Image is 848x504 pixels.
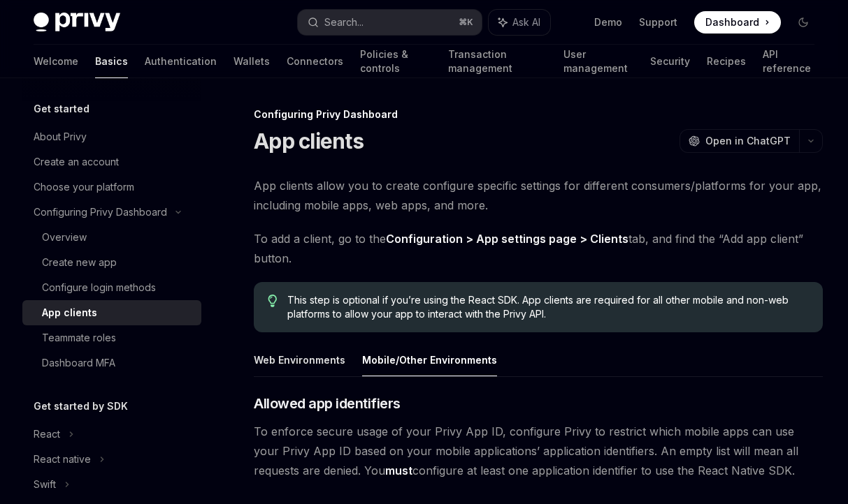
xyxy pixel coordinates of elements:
[448,45,547,78] a: Transaction management
[22,225,201,250] a: Overview
[42,355,115,371] div: Dashboard MFA
[95,45,128,78] a: Basics
[42,304,97,321] div: App clients
[42,329,116,346] div: Teammate roles
[563,45,633,78] a: User management
[386,232,628,246] a: Configuration > App settings page > Clients
[254,128,364,154] h1: App clients
[680,129,799,153] button: Open in ChatGPT
[705,15,759,29] span: Dashboard
[22,275,201,300] a: Configure login methods
[254,343,345,376] button: Web Environments
[34,204,167,221] div: Configuring Privy Dashboard
[34,179,134,195] div: Choose your platform
[42,254,117,271] div: Create new app
[360,45,431,78] a: Policies & controls
[763,45,814,78] a: API reference
[324,14,364,31] div: Search...
[22,300,201,325] a: App clients
[22,250,201,275] a: Create new app
[233,45,270,78] a: Wallets
[34,451,91,468] div: React native
[792,11,814,34] button: Toggle dark mode
[34,398,128,415] h5: Get started by SDK
[298,10,482,35] button: Search...⌘K
[34,154,119,170] div: Create an account
[22,149,201,175] a: Create an account
[459,17,473,28] span: ⌘ K
[42,229,87,246] div: Overview
[594,15,622,29] a: Demo
[254,176,823,215] span: App clients allow you to create configure specific settings for different consumers/platforms for...
[694,11,781,34] a: Dashboard
[34,426,60,443] div: React
[362,343,497,376] button: Mobile/Other Environments
[34,128,87,145] div: About Privy
[707,45,746,78] a: Recipes
[268,295,278,307] svg: Tip
[34,476,56,493] div: Swift
[22,350,201,376] a: Dashboard MFA
[705,134,791,148] span: Open in ChatGPT
[254,108,823,121] div: Configuring Privy Dashboard
[22,325,201,350] a: Teammate roles
[254,394,401,413] span: Allowed app identifiers
[254,422,823,480] span: To enforce secure usage of your Privy App ID, configure Privy to restrict which mobile apps can u...
[489,10,550,35] button: Ask AI
[287,45,343,78] a: Connectors
[287,293,809,321] span: This step is optional if you’re using the React SDK. App clients are required for all other mobil...
[34,101,89,117] h5: Get started
[512,15,540,29] span: Ask AI
[22,175,201,200] a: Choose your platform
[22,124,201,149] a: About Privy
[145,45,217,78] a: Authentication
[650,45,690,78] a: Security
[34,13,120,32] img: dark logo
[254,229,823,268] span: To add a client, go to the tab, and find the “Add app client” button.
[42,279,156,296] div: Configure login methods
[639,15,677,29] a: Support
[385,464,412,477] strong: must
[34,45,78,78] a: Welcome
